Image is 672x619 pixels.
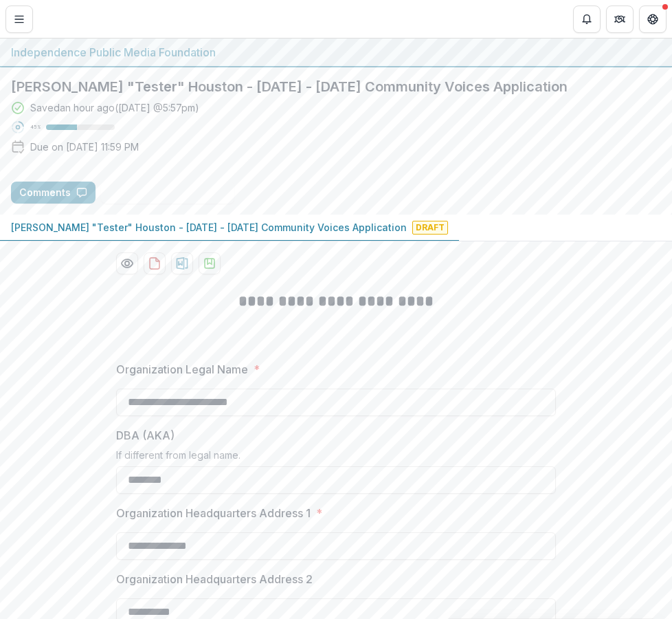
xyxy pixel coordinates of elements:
[30,140,139,154] p: Due on [DATE] 11:59 PM
[116,449,556,466] div: If different from legal name.
[199,252,221,274] button: download-proposal
[30,122,41,132] p: 45 %
[11,182,96,204] button: Comments
[116,427,175,444] p: DBA (AKA)
[116,505,311,521] p: Organization Headquarters Address 1
[30,100,199,115] div: Saved an hour ago ( [DATE] @ 5:57pm )
[412,221,448,235] span: Draft
[11,44,661,61] div: Independence Public Media Foundation
[116,361,248,378] p: Organization Legal Name
[11,220,407,235] p: [PERSON_NAME] "Tester" Houston - [DATE] - [DATE] Community Voices Application
[101,182,234,204] button: Answer Suggestions
[639,6,667,33] button: Get Help
[573,6,601,33] button: Notifications
[116,571,313,587] p: Organization Headquarters Address 2
[606,6,634,33] button: Partners
[116,252,138,274] button: Preview 44b57ebc-3114-4ba0-8dd1-0a50c19be10f-0.pdf
[5,6,33,33] button: Toggle Menu
[144,252,166,274] button: download-proposal
[11,78,661,95] h2: [PERSON_NAME] "Tester" Houston - [DATE] - [DATE] Community Voices Application
[171,252,193,274] button: download-proposal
